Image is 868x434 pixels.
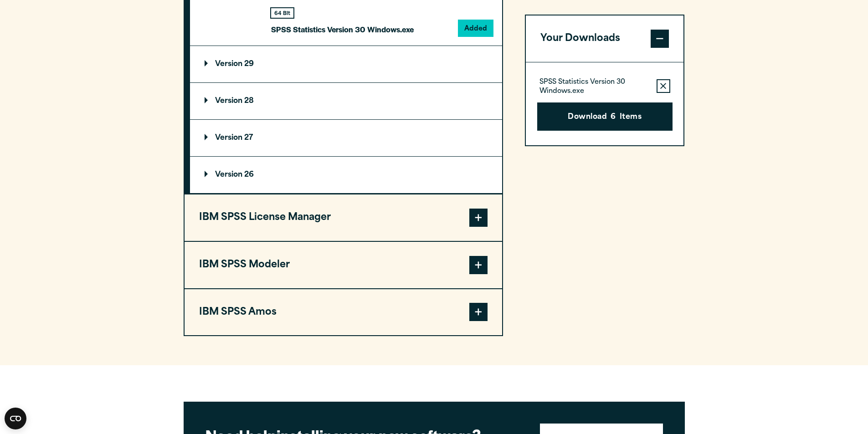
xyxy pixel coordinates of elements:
[459,20,493,36] button: Added
[5,408,26,429] button: Open CMP widget
[205,171,254,179] p: Version 26
[526,62,684,145] div: Your Downloads
[537,102,673,131] button: Download6Items
[190,157,502,193] summary: Version 26
[190,46,502,82] summary: Version 29
[611,112,616,123] span: 6
[205,97,254,105] p: Version 28
[205,61,254,68] p: Version 29
[539,78,649,96] p: SPSS Statistics Version 30 Windows.exe
[190,120,502,156] summary: Version 27
[526,15,684,62] button: Your Downloads
[185,289,502,336] button: IBM SPSS Amos
[271,8,293,18] div: 64 Bit
[185,242,502,288] button: IBM SPSS Modeler
[190,83,502,119] summary: Version 28
[271,23,414,36] p: SPSS Statistics Version 30 Windows.exe
[205,134,253,142] p: Version 27
[185,194,502,241] button: IBM SPSS License Manager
